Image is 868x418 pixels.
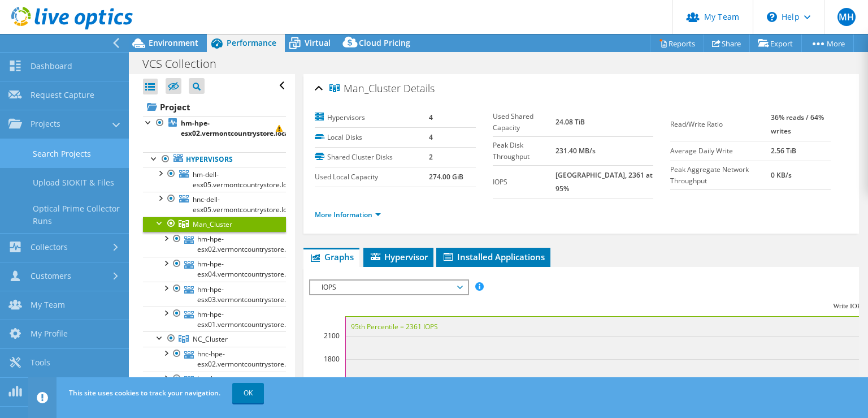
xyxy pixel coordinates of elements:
a: Project [143,98,286,116]
b: 0 KB/s [771,170,792,180]
a: NC_Cluster [143,331,286,346]
b: 24.08 TiB [555,117,585,127]
a: More Information [315,210,381,219]
label: Average Daily Write [670,145,771,157]
span: Virtual [305,37,331,48]
text: 2100 [324,331,340,341]
a: hm-hpe-esx01.vermontcountrystore.local [143,307,286,331]
span: Details [403,81,435,95]
label: Used Shared Capacity [493,111,556,133]
b: 2.56 TiB [771,146,796,156]
label: Peak Disk Throughput [493,140,556,162]
a: OK [232,383,264,403]
span: Cloud Pricing [359,37,410,48]
a: hm-hpe-esx02.vermontcountrystore.local [143,232,286,257]
label: Peak Aggregate Network Throughput [670,164,771,187]
a: More [801,35,854,52]
label: Local Disks [315,132,428,143]
span: This site uses cookies to track your navigation. [69,388,220,398]
label: Shared Cluster Disks [315,152,428,163]
a: hm-dell-esx05.vermontcountrystore.local [143,167,286,192]
a: Reports [650,35,704,52]
text: Write IOPS [833,302,865,310]
span: MH [837,8,856,26]
a: Hypervisors [143,152,286,167]
b: 4 [429,113,433,122]
b: 274.00 GiB [429,172,463,182]
b: 231.40 MB/s [555,146,596,156]
a: Share [704,35,750,52]
b: [GEOGRAPHIC_DATA], 2361 at 95% [555,170,653,193]
span: IOPS [316,281,461,294]
span: Man_Cluster [329,83,401,94]
a: hnc-hpe-esx02.vermontcountrystore.local [143,347,286,372]
label: Read/Write Ratio [670,119,771,130]
label: Hypervisors [315,112,428,123]
h1: VCS Collection [137,58,234,70]
span: hm-dell-esx05.vermontcountrystore.local [193,170,296,189]
span: hnc-dell-esx05.vermontcountrystore.local [193,195,296,214]
span: Environment [149,37,198,48]
a: hm-hpe-esx04.vermontcountrystore.local [143,257,286,282]
a: Man_Cluster [143,217,286,231]
span: Installed Applications [442,251,545,262]
a: Export [749,35,802,52]
span: Performance [227,37,276,48]
b: 2 [429,152,433,162]
span: Hypervisor [369,251,428,262]
svg: \n [767,12,777,22]
span: NC_Cluster [193,334,228,344]
b: 36% reads / 64% writes [771,113,824,136]
text: 95th Percentile = 2361 IOPS [351,322,438,331]
span: Graphs [309,251,354,262]
label: IOPS [493,176,556,188]
label: Used Local Capacity [315,171,428,183]
a: hnc-dell-esx05.vermontcountrystore.local [143,192,286,217]
a: hnc-hpe-esx01.vermontcountrystore.local [143,372,286,397]
b: hm-hpe-esx02.vermontcountrystore.local [181,118,291,138]
text: 1800 [324,354,340,364]
a: hm-hpe-esx02.vermontcountrystore.local [143,116,286,141]
a: hm-hpe-esx03.vermontcountrystore.local [143,282,286,307]
b: 4 [429,132,433,142]
span: Man_Cluster [193,219,232,229]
